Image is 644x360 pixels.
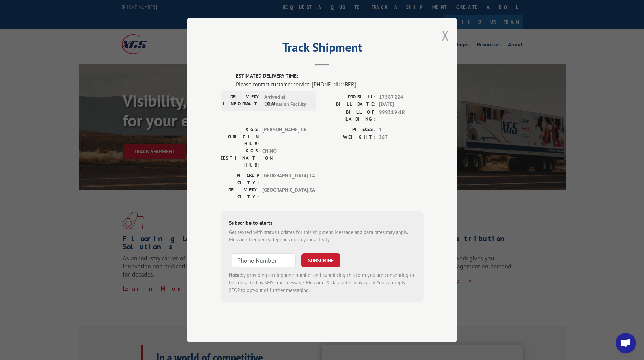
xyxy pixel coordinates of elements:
label: ESTIMATED DELIVERY TIME: [236,72,424,80]
span: 17587224 [379,93,424,101]
span: [PERSON_NAME] CA [262,126,308,147]
span: 999319-1R [379,109,424,123]
label: PICKUP CITY: [221,172,259,186]
label: BILL DATE: [322,101,376,109]
strong: Note: [229,272,241,278]
label: BILL OF LADING: [322,109,376,123]
span: CHINO [262,147,308,169]
span: [GEOGRAPHIC_DATA] , CA [262,172,308,186]
label: XGS ORIGIN HUB: [221,126,259,147]
span: [DATE] [379,101,424,109]
label: WEIGHT: [322,134,376,141]
div: by providing a telephone number and submitting this form you are consenting to be contacted by SM... [229,271,415,294]
button: Close modal [442,26,449,44]
label: DELIVERY INFORMATION: [223,93,261,109]
div: Get texted with status updates for this shipment. Message and data rates may apply. Message frequ... [229,229,415,244]
label: XGS DESTINATION HUB: [221,147,259,169]
input: Phone Number [232,253,296,267]
div: Subscribe to alerts [229,219,415,229]
span: 387 [379,134,424,141]
div: Open chat [616,333,636,353]
span: Arrived at Destination Facility [264,93,310,109]
span: [GEOGRAPHIC_DATA] , CA [262,186,308,200]
label: DELIVERY CITY: [221,186,259,200]
button: SUBSCRIBE [301,253,340,267]
span: 1 [379,126,424,134]
label: PROBILL: [322,93,376,101]
label: PIECES: [322,126,376,134]
div: Please contact customer service: [PHONE_NUMBER]. [236,80,424,88]
h2: Track Shipment [221,43,424,55]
